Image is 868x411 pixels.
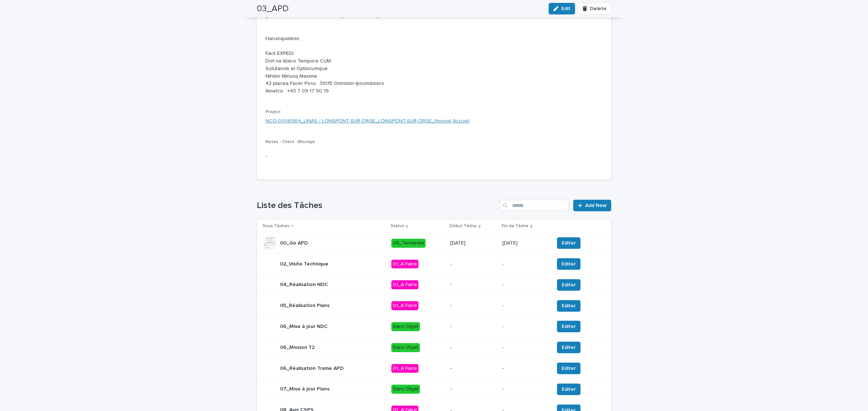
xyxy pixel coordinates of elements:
p: 02_Visite Technique [280,261,328,267]
div: 06_Terminée [391,239,426,248]
div: 01_A Faire [391,364,418,373]
p: Sous Tâches [263,222,289,230]
p: - [502,282,548,288]
span: Editer [562,302,576,310]
span: Editer [562,260,576,268]
a: Add New [573,200,611,211]
div: Sans Objet [391,322,420,331]
div: 01_A Faire [391,301,418,310]
p: 00_Go APD [280,240,308,246]
button: Editer [557,279,580,291]
p: - [450,365,497,372]
p: [DATE] [502,240,548,246]
h1: Liste des Tâches [257,200,497,211]
span: Editer [562,344,576,351]
p: - [450,386,497,392]
button: Editer [557,258,580,270]
button: Editer [557,300,580,312]
tr: 02_Visite Technique01_A Faire--Editer [257,254,611,274]
tr: 06_Réalisation Trame APD01_A Faire--Editer [257,358,611,379]
span: Edit [561,6,570,11]
p: - [502,324,548,330]
span: Editer [562,323,576,330]
p: 06_Mission T2 [280,345,315,351]
span: Delete [590,6,607,11]
p: 04_Réalisation NDC [280,282,328,288]
span: Editer [562,365,576,372]
p: 05_Réalisation Plans [280,303,329,309]
p: - [502,303,548,309]
input: Search [500,200,569,211]
p: - [502,261,548,267]
tr: 05_Réalisation Plans01_A Faire--Editer [257,295,611,316]
span: Add New [585,203,607,208]
tr: 07_Mise à jour PlansSans Objet--Editer [257,379,611,400]
tr: 00_Go APD06_Terminée[DATE][DATE]Editer [257,233,611,254]
span: Editer [562,239,576,247]
button: Editer [557,363,580,374]
p: Fin de Tâche [502,222,528,230]
button: Editer [557,237,580,249]
p: - [450,345,497,351]
a: NCO-0006964_LINAS / LONGPONT-SUR-ORGE_LONGPONT-SUR-ORGE_Nouvel Accueil [265,117,469,125]
button: Editer [557,384,580,395]
p: Début Tâche [450,222,477,230]
span: Project [265,110,281,114]
tr: 06_Mise à jour NDCSans Objet--Editer [257,316,611,337]
div: Sans Objet [391,385,420,394]
p: 06_Réalisation Trame APD [280,365,344,372]
button: Editer [557,321,580,332]
p: Statut [391,222,404,230]
span: Editer [562,386,576,393]
p: - [502,345,548,351]
p: - [450,282,497,288]
tr: 04_Réalisation NDC01_A Faire--Editer [257,274,611,295]
p: 07_Mise à jour Plans [280,386,329,392]
span: Editer [562,281,576,289]
div: 01_A Faire [391,280,418,289]
p: 06_Mise à jour NDC [280,324,328,330]
h2: 03_APD [257,4,289,14]
div: Sans Objet [391,343,420,352]
p: - [502,386,548,392]
p: - [450,324,497,330]
div: 01_A Faire [391,260,418,269]
p: - [450,261,497,267]
button: Delete [578,3,611,14]
button: Edit [549,3,575,14]
button: Editer [557,342,580,353]
p: - [450,303,497,309]
p: - [502,365,548,372]
p: [DATE] [450,240,497,246]
tr: 06_Mission T2Sans Objet--Editer [257,337,611,358]
span: Notes - Client - Blocage [265,140,315,144]
p: - [265,153,603,160]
